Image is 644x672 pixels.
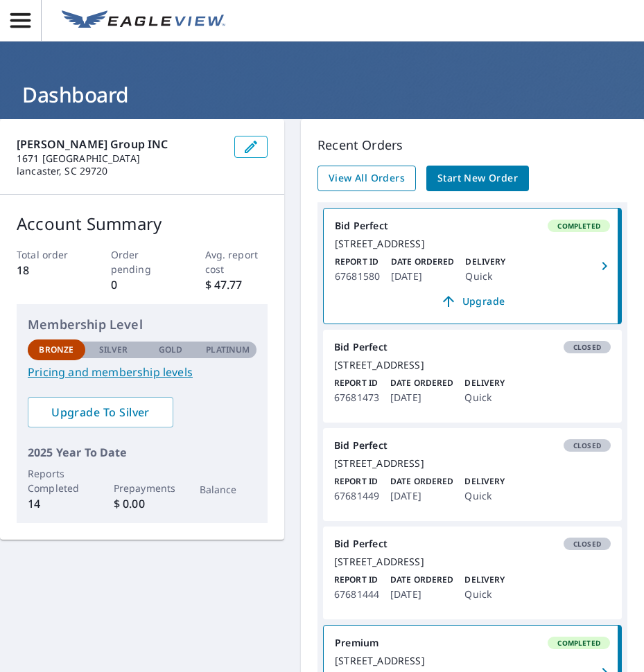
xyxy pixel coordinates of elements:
span: Closed [565,539,609,549]
a: Bid PerfectClosed[STREET_ADDRESS]Report ID67681473Date Ordered[DATE]DeliveryQuick [323,330,622,423]
p: Quick [464,586,505,603]
p: Total order [17,247,80,262]
p: [DATE] [391,268,454,285]
p: Reports Completed [28,466,85,495]
p: [DATE] [390,586,453,603]
p: [DATE] [390,389,453,406]
span: Upgrade To Silver [39,405,162,420]
a: Bid PerfectClosed[STREET_ADDRESS]Report ID67681444Date Ordered[DATE]DeliveryQuick [323,527,622,619]
div: Premium [335,637,610,649]
p: 1671 [GEOGRAPHIC_DATA] [17,152,223,165]
span: Closed [565,441,609,450]
span: View All Orders [329,170,405,187]
p: 0 [111,276,174,293]
p: Delivery [464,574,505,586]
p: Recent Orders [317,136,627,154]
div: Bid Perfect [335,220,610,232]
p: $ 47.77 [205,276,268,293]
a: Bid PerfectClosed[STREET_ADDRESS]Report ID67681449Date Ordered[DATE]DeliveryQuick [323,428,622,521]
p: Account Summary [17,211,268,236]
a: Start New Order [426,166,529,191]
a: Pricing and membership levels [28,364,256,380]
p: $ 0.00 [114,495,171,512]
a: Upgrade [335,290,610,312]
a: Bid PerfectCompleted[STREET_ADDRESS]Report ID67681580Date Ordered[DATE]DeliveryQuickUpgrade [324,209,621,324]
p: Date Ordered [390,377,453,389]
span: Completed [549,221,609,231]
div: [STREET_ADDRESS] [334,457,611,470]
p: Silver [99,344,128,356]
div: Bid Perfect [334,439,611,452]
p: Report ID [334,475,379,488]
div: Bid Perfect [334,341,611,353]
p: Avg. report cost [205,247,268,276]
p: [DATE] [390,488,453,504]
p: 14 [28,495,85,512]
p: Date Ordered [390,574,453,586]
p: Delivery [464,475,505,488]
div: [STREET_ADDRESS] [335,655,610,667]
p: 2025 Year To Date [28,444,256,461]
p: 18 [17,262,80,278]
p: 67681444 [334,586,379,603]
p: Gold [159,344,182,356]
p: Balance [200,482,257,497]
div: [STREET_ADDRESS] [334,359,611,371]
span: Start New Order [437,170,518,187]
div: [STREET_ADDRESS] [335,238,610,250]
h1: Dashboard [17,80,627,109]
p: Date Ordered [391,256,454,268]
p: Quick [465,268,505,285]
p: Prepayments [114,481,171,495]
p: 67681473 [334,389,379,406]
span: Upgrade [343,293,602,310]
p: Membership Level [28,315,256,334]
img: EV Logo [62,10,225,31]
span: Closed [565,342,609,352]
div: Bid Perfect [334,538,611,550]
a: View All Orders [317,166,416,191]
p: Delivery [464,377,505,389]
p: Quick [464,488,505,504]
p: Report ID [334,377,379,389]
p: Platinum [206,344,250,356]
p: [PERSON_NAME] Group INC [17,136,223,152]
p: Order pending [111,247,174,276]
a: Upgrade To Silver [28,397,173,427]
a: EV Logo [53,2,234,39]
p: Delivery [465,256,505,268]
p: Bronze [39,344,73,356]
span: Completed [549,638,609,648]
p: 67681580 [335,268,380,285]
p: Report ID [335,256,380,268]
p: Report ID [334,574,379,586]
div: [STREET_ADDRESS] [334,556,611,568]
p: 67681449 [334,488,379,504]
p: Date Ordered [390,475,453,488]
p: Quick [464,389,505,406]
p: lancaster, SC 29720 [17,165,223,177]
